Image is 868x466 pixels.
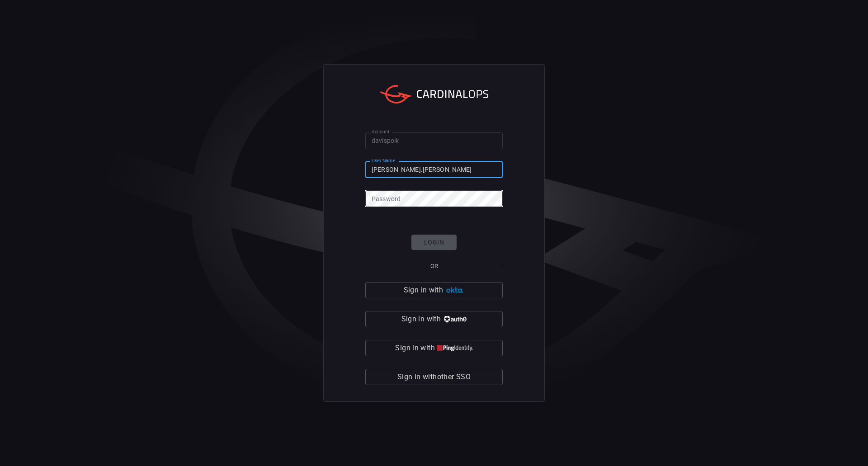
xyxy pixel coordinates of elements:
[372,128,390,135] label: Account
[372,157,395,164] label: User Name
[365,132,503,149] input: Type your account
[395,342,434,354] span: Sign in with
[445,287,464,294] img: Ad5vKXme8s1CQAAAABJRU5ErkJggg==
[365,369,503,385] button: Sign in withother SSO
[397,371,471,383] span: Sign in with other SSO
[401,313,441,325] span: Sign in with
[365,311,503,327] button: Sign in with
[443,316,467,323] img: vP8Hhh4KuCH8AavWKdZY7RZgAAAAASUVORK5CYII=
[430,263,438,269] span: OR
[365,340,503,356] button: Sign in with
[404,284,443,297] span: Sign in with
[365,282,503,298] button: Sign in with
[365,161,503,178] input: Type your user name
[437,345,473,352] img: quu4iresuhQAAAABJRU5ErkJggg==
